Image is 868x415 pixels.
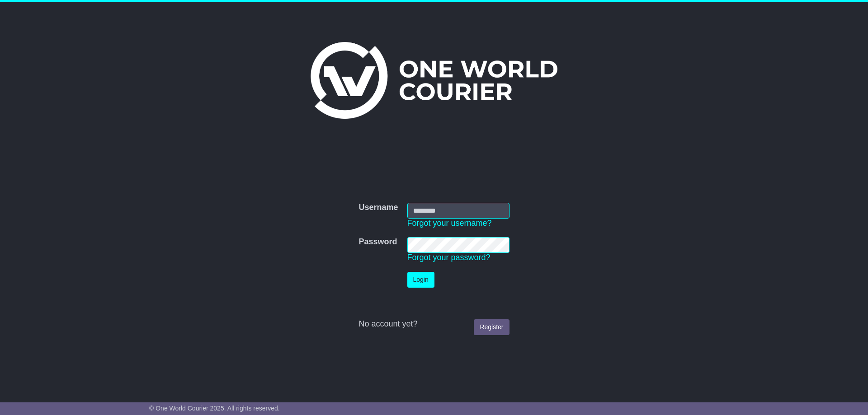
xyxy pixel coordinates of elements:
a: Forgot your password? [407,253,491,262]
a: Register [474,319,509,335]
label: Username [359,203,398,213]
button: Login [407,272,434,288]
span: © One World Courier 2025. All rights reserved. [149,405,280,412]
label: Password [359,237,397,247]
a: Forgot your username? [407,219,492,228]
div: No account yet? [359,319,509,329]
img: One World [311,42,557,119]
